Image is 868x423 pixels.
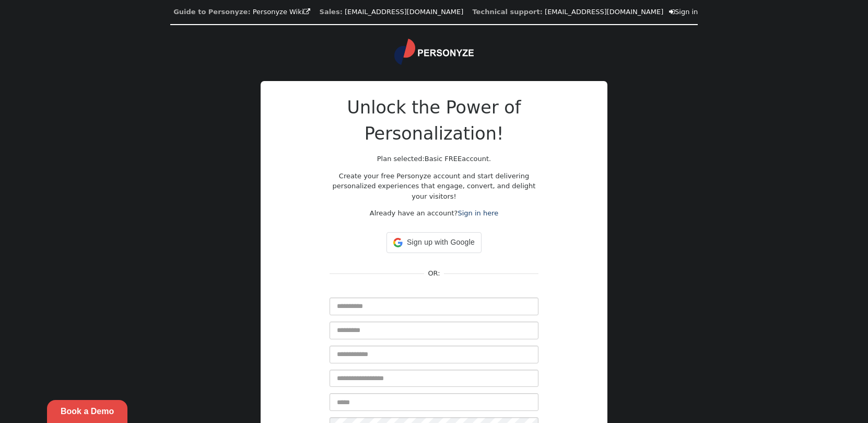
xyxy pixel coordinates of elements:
b: Technical support: [472,8,542,16]
a: Sign in [669,8,698,16]
a: Sign in here [458,209,498,217]
span:  [303,8,310,15]
div: OR: [424,268,444,279]
p: Already have an account? [330,208,538,219]
b: Guide to Personyze: [173,8,250,16]
a: [EMAIL_ADDRESS][DOMAIN_NAME] [345,8,463,16]
span:  [669,8,675,15]
img: logo.svg [394,39,474,65]
span: Basic FREE [425,155,462,163]
div: Sign up with Google [386,232,482,253]
h2: Unlock the Power of Personalization! [330,95,538,147]
p: Create your free Personyze account and start delivering personalized experiences that engage, con... [330,171,538,202]
a: Personyze Wiki [253,8,311,16]
a: [EMAIL_ADDRESS][DOMAIN_NAME] [545,8,663,16]
b: Sales: [320,8,343,16]
a: Book a Demo [47,400,127,423]
p: Plan selected: account. [330,154,538,164]
span: Sign up with Google [407,237,475,248]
